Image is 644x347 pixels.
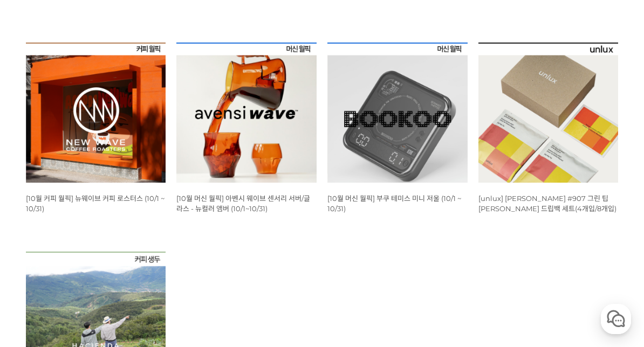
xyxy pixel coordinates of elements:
a: 홈 [3,258,71,284]
a: [10월 머신 월픽] 아벤시 웨이브 센서리 서버/글라스 - 뉴컬러 앰버 (10/1~10/31) [176,194,310,213]
a: 대화 [71,258,139,284]
span: 설정 [167,274,180,282]
img: [10월 머신 월픽] 부쿠 테미스 미니 저울 (10/1 ~ 10/31) [327,43,468,183]
a: 설정 [139,258,207,284]
img: [unlux] 파나마 잰슨 #907 그린 팁 게이샤 워시드 드립백 세트(4개입/8개입) [478,43,619,183]
a: [10월 머신 월픽] 부쿠 테미스 미니 저울 (10/1 ~ 10/31) [327,194,461,213]
span: 대화 [99,274,112,283]
a: [unlux] [PERSON_NAME] #907 그린 팁 [PERSON_NAME] 드립백 세트(4개입/8개입) [478,194,616,213]
img: [10월 머신 월픽] 아벤시 웨이브 센서리 서버/글라스 - 뉴컬러 앰버 (10/1~10/31) [176,43,317,183]
a: [10월 커피 월픽] 뉴웨이브 커피 로스터스 (10/1 ~ 10/31) [26,194,165,213]
span: 홈 [34,274,40,282]
img: [10월 커피 월픽] 뉴웨이브 커피 로스터스 (10/1 ~ 10/31) [26,43,166,183]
